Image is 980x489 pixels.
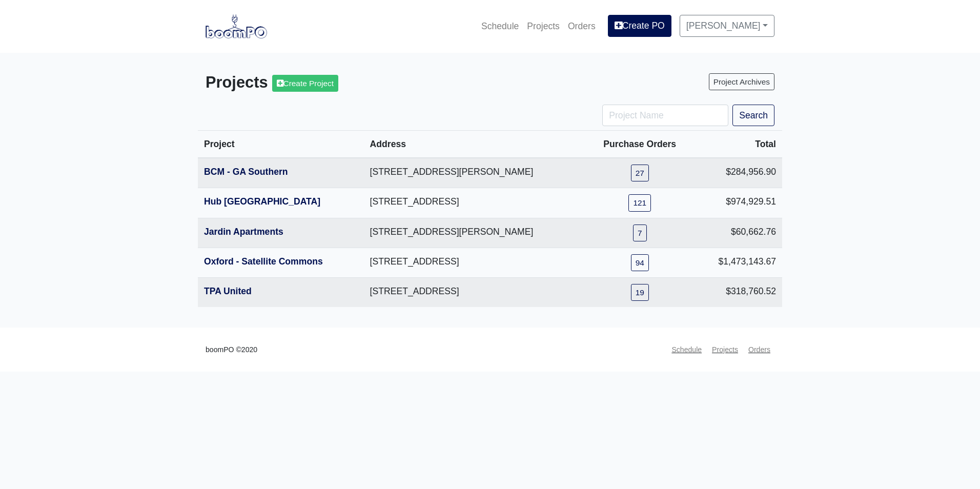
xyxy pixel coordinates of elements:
td: $284,956.90 [693,158,782,188]
a: Create Project [272,75,338,92]
td: [STREET_ADDRESS] [364,277,586,307]
input: Project Name [602,105,728,126]
th: Total [693,131,782,158]
td: $60,662.76 [693,218,782,248]
td: $974,929.51 [693,188,782,218]
a: [PERSON_NAME] [680,15,774,36]
a: 121 [628,194,651,211]
a: 19 [631,284,649,301]
a: Projects [523,15,564,37]
td: $1,473,143.67 [693,248,782,277]
a: Create PO [608,15,671,36]
img: boomPO [206,14,267,38]
th: Purchase Orders [586,131,693,158]
td: $318,760.52 [693,277,782,307]
button: Search [732,105,774,126]
small: boomPO ©2020 [206,344,257,356]
a: 27 [631,165,649,181]
a: Orders [564,15,600,37]
a: Hub [GEOGRAPHIC_DATA] [204,196,320,207]
h3: Projects [206,73,482,92]
td: [STREET_ADDRESS][PERSON_NAME] [364,158,586,188]
a: 94 [631,254,649,271]
a: Projects [708,340,742,360]
th: Project [198,131,364,158]
a: 7 [633,225,647,241]
a: Jardin Apartments [204,227,283,237]
a: Oxford - Satellite Commons [204,256,323,267]
a: BCM - GA Southern [204,167,288,177]
a: Schedule [477,15,523,37]
a: Orders [744,340,774,360]
a: Schedule [667,340,706,360]
a: Project Archives [709,73,774,90]
td: [STREET_ADDRESS] [364,248,586,277]
td: [STREET_ADDRESS] [364,188,586,218]
a: TPA United [204,286,252,296]
td: [STREET_ADDRESS][PERSON_NAME] [364,218,586,248]
th: Address [364,131,586,158]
